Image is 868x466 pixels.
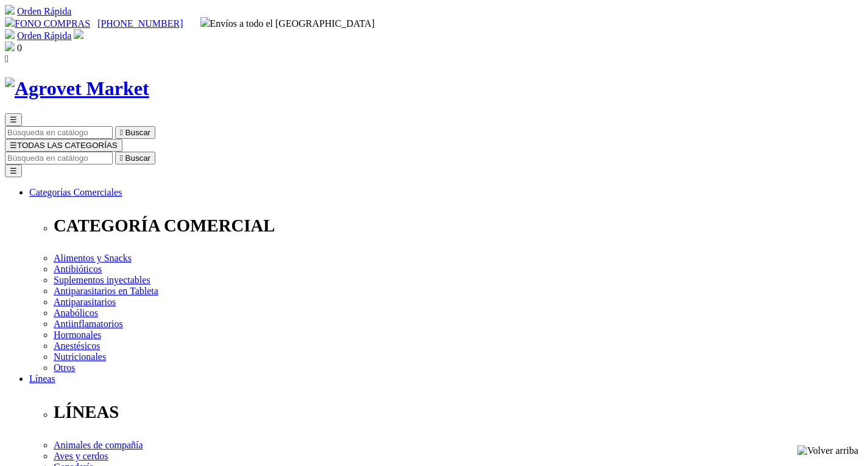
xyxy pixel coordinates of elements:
a: Antiparasitarios en Tableta [54,286,158,296]
a: Antibióticos [54,264,102,274]
img: Volver arriba [797,445,858,456]
i:  [5,54,9,64]
img: phone.svg [5,17,15,27]
a: Anestésicos [54,341,100,351]
p: LÍNEAS [54,402,863,422]
a: Categorías Comerciales [29,187,122,197]
img: Agrovet Market [5,77,149,100]
span: Envíos a todo el [GEOGRAPHIC_DATA] [200,18,375,29]
button:  Buscar [115,152,155,164]
i:  [120,128,123,137]
a: Antiinflamatorios [54,319,123,329]
a: Aves y cerdos [54,451,108,461]
a: Hormonales [54,330,101,340]
i:  [120,154,123,163]
img: shopping-cart.svg [5,5,15,15]
button:  Buscar [115,126,155,139]
a: Animales de compañía [54,440,143,450]
a: Líneas [29,373,55,384]
button: ☰ [5,164,22,177]
img: user.svg [74,29,83,39]
span: ☰ [10,115,17,124]
a: Orden Rápida [17,6,71,16]
span: Buscar [125,128,150,137]
span: Buscar [125,154,150,163]
img: shopping-bag.svg [5,41,15,51]
a: Antiparasitarios [54,297,116,307]
a: FONO COMPRAS [5,18,90,29]
a: Anabólicos [54,308,98,318]
a: [PHONE_NUMBER] [97,18,183,29]
a: Orden Rápida [17,30,71,41]
button: ☰ [5,113,22,126]
span: ☰ [10,141,17,150]
input: Buscar [5,126,113,139]
button: ☰TODAS LAS CATEGORÍAS [5,139,122,152]
a: Suplementos inyectables [54,275,150,285]
span: 0 [17,43,22,53]
a: Alimentos y Snacks [54,253,132,263]
a: Nutricionales [54,351,106,362]
p: CATEGORÍA COMERCIAL [54,216,863,236]
img: delivery-truck.svg [200,17,210,27]
input: Buscar [5,152,113,164]
img: shopping-cart.svg [5,29,15,39]
a: Acceda a su cuenta de cliente [74,30,83,41]
a: Otros [54,362,76,373]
